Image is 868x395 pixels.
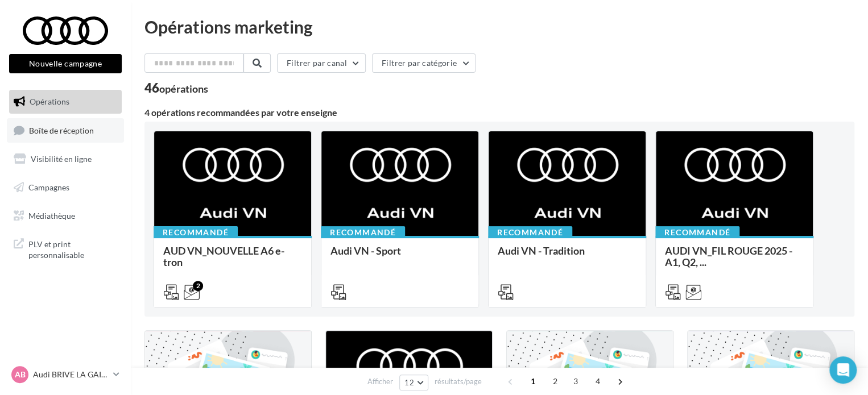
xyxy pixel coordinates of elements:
span: Visibilité en ligne [31,154,92,164]
span: Audi VN - Tradition [498,244,585,257]
button: Filtrer par canal [277,53,366,73]
a: AB Audi BRIVE LA GAILLARDE [9,364,122,385]
div: 4 opérations recommandées par votre enseigne [144,108,854,117]
a: Opérations [7,90,124,114]
button: 12 [399,375,428,390]
span: Campagnes [28,182,69,192]
span: 3 [567,372,585,390]
a: Campagnes [7,176,124,199]
div: Recommandé [488,226,572,239]
p: Audi BRIVE LA GAILLARDE [33,369,109,380]
div: Open Intercom Messenger [829,356,857,384]
span: AB [15,369,26,380]
span: Audi VN - Sport [330,244,401,257]
span: 4 [589,372,607,390]
div: Opérations marketing [144,18,854,35]
span: 1 [524,372,542,390]
div: Recommandé [321,226,405,239]
div: Recommandé [154,226,238,239]
button: Nouvelle campagne [9,54,122,73]
span: 12 [404,378,414,387]
div: 46 [144,82,208,94]
span: AUDI VN_FIL ROUGE 2025 - A1, Q2, ... [665,244,792,268]
div: opérations [159,84,208,94]
span: Médiathèque [28,210,75,220]
span: résultats/page [435,376,482,387]
span: 2 [546,372,564,390]
span: PLV et print personnalisable [28,236,117,261]
button: Filtrer par catégorie [372,53,476,73]
a: Boîte de réception [7,118,124,143]
a: PLV et print personnalisable [7,232,124,265]
a: Visibilité en ligne [7,147,124,171]
a: Médiathèque [7,204,124,228]
span: Afficher [367,376,393,387]
div: Recommandé [655,226,739,239]
span: Boîte de réception [29,125,94,135]
span: AUD VN_NOUVELLE A6 e-tron [163,244,284,268]
span: Opérations [30,97,69,106]
div: 2 [193,281,203,291]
